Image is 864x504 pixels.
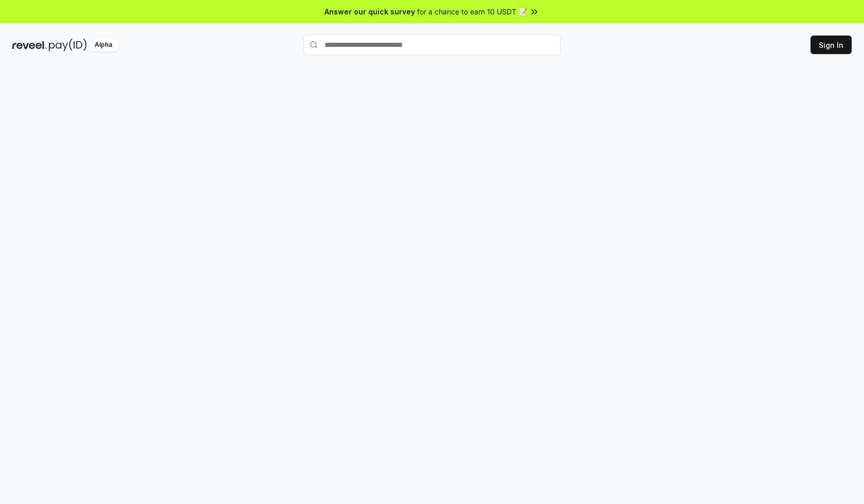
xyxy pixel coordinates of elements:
[12,39,47,51] img: reveel_dark
[811,36,852,54] button: Sign In
[417,6,527,17] span: for a chance to earn 10 USDT 📝
[325,6,415,17] span: Answer our quick survey
[49,39,87,51] img: pay_id
[89,39,118,51] div: Alpha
